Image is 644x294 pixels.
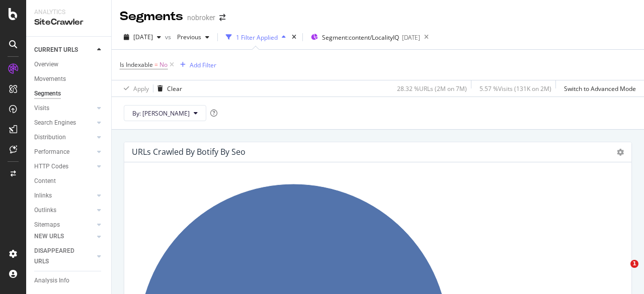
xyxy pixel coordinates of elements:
div: Segments [120,8,183,25]
button: [DATE] [120,29,165,45]
div: 5.57 % Visits ( 131K on 2M ) [479,84,551,93]
button: By: [PERSON_NAME] [124,105,206,121]
a: Search Engines [34,118,94,128]
div: Sitemaps [34,220,60,230]
div: Analysis Info [34,275,69,286]
span: Segment: content/LocalityIQ [322,33,399,42]
a: Segments [34,88,104,99]
div: Visits [34,103,49,114]
a: NEW URLS [34,231,94,242]
div: 1 Filter Applied [236,33,278,42]
div: Content [34,176,56,186]
button: Segment:content/LocalityIQ[DATE] [307,29,420,45]
div: DISAPPEARED URLS [34,246,85,267]
button: 1 Filter Applied [222,29,290,45]
h4: URLs Crawled By Botify By seo [132,145,246,159]
div: 28.32 % URLs ( 2M on 7M ) [397,84,467,93]
a: Inlinks [34,190,94,201]
button: Previous [173,29,213,45]
div: CURRENT URLS [34,45,78,55]
span: Is Indexable [120,60,153,69]
button: Switch to Advanced Mode [560,80,636,96]
div: times [290,32,298,42]
div: Movements [34,74,66,84]
a: Performance [34,147,94,157]
span: vs [165,33,173,41]
div: Inlinks [34,190,52,201]
span: Previous [173,33,201,41]
i: Options [617,149,624,156]
div: Clear [167,84,182,93]
div: NEW URLS [34,231,64,242]
div: [DATE] [402,33,420,42]
a: Distribution [34,132,94,143]
a: Overview [34,59,104,70]
div: Segments [34,88,61,99]
div: Add Filter [190,61,216,69]
iframe: Intercom live chat [610,260,634,284]
a: DISAPPEARED URLS [34,246,94,267]
div: Apply [133,84,149,93]
div: Switch to Advanced Mode [564,84,636,93]
a: Outlinks [34,205,94,216]
a: Sitemaps [34,220,94,230]
a: CURRENT URLS [34,45,94,55]
div: Distribution [34,132,66,143]
div: arrow-right-arrow-left [219,14,225,21]
button: Clear [153,80,182,96]
div: Outlinks [34,205,56,216]
span: No [159,58,168,72]
a: Analysis Info [34,275,104,286]
div: Search Engines [34,118,76,128]
div: Performance [34,147,69,157]
div: HTTP Codes [34,161,68,172]
button: Add Filter [176,59,216,71]
div: Overview [34,59,58,70]
a: Content [34,176,104,186]
div: Analytics [34,8,103,17]
span: = [154,60,158,69]
a: Movements [34,74,104,84]
button: Apply [120,80,149,96]
span: 2025 Sep. 1st [133,33,153,41]
span: 1 [630,260,638,268]
div: nobroker [187,13,215,23]
span: By: seo [132,109,190,118]
a: Visits [34,103,94,114]
div: SiteCrawler [34,17,103,28]
a: HTTP Codes [34,161,94,172]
